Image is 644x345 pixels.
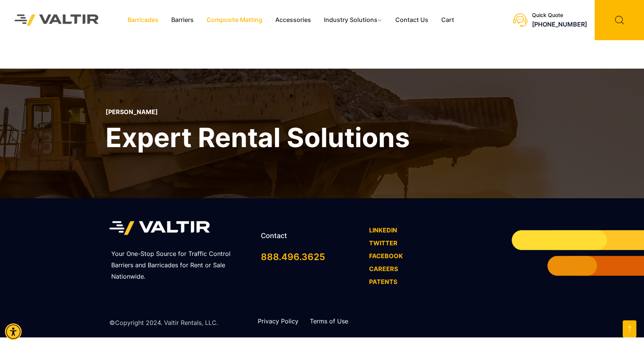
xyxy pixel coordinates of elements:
[5,323,22,340] div: Accessibility Menu
[261,251,325,262] a: call 888.496.3625
[258,317,298,325] a: Privacy Policy
[317,14,389,26] a: Industry Solutions
[261,232,361,240] h2: Contact
[269,14,317,26] a: Accessories
[369,265,398,273] a: CAREERS
[310,317,348,325] a: Terms of Use
[435,14,461,26] a: Cart
[623,320,636,337] a: Open this option
[200,14,269,26] a: Composite Matting
[532,20,587,28] a: call (888) 496-3625
[369,278,397,285] a: PATENTS
[109,317,218,329] p: ©Copyright 2024. Valtir Rentals, LLC.
[389,14,435,26] a: Contact Us
[109,217,210,239] img: Valtir Rentals
[106,120,410,155] h2: Expert Rental Solutions
[532,12,587,19] div: Quick Quote
[369,239,398,247] a: TWITTER - open in a new tab
[369,226,397,234] a: LINKEDIN - open in a new tab
[6,6,108,34] img: Valtir Rentals
[165,14,200,26] a: Barriers
[121,14,165,26] a: Barricades
[106,108,410,116] p: [PERSON_NAME]
[369,252,403,260] a: FACEBOOK - open in a new tab
[111,248,251,282] p: Your One-Stop Source for Traffic Control Barriers and Barricades for Rent or Sale Nationwide.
